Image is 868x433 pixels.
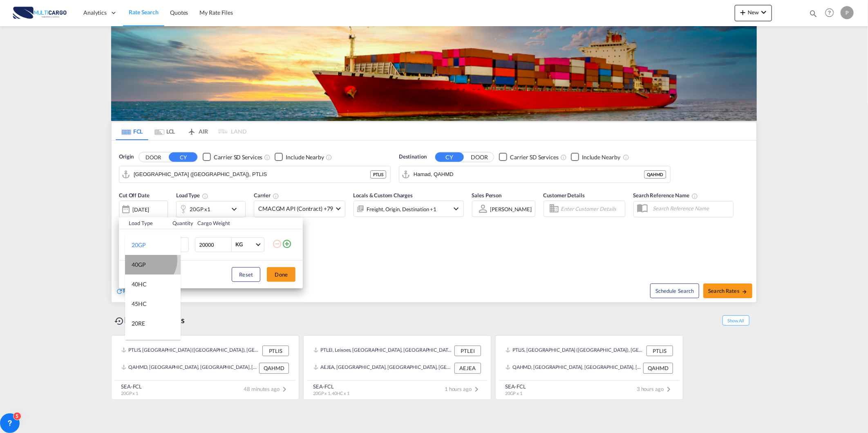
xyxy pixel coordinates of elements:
div: 40GP [132,261,146,269]
div: 20GP [132,241,146,249]
div: 20RE [132,319,145,328]
div: 45HC [132,300,147,308]
div: 40HC [132,280,147,288]
div: 40RE [132,339,145,347]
